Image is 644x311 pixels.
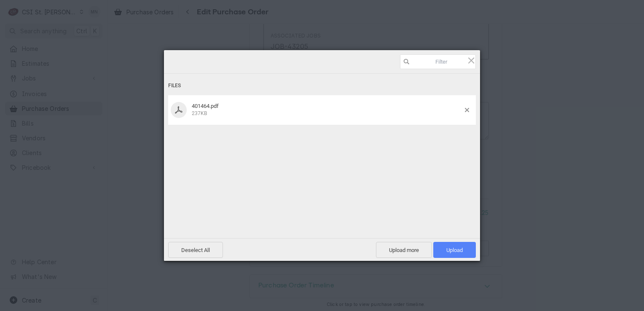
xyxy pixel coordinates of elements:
div: Files [168,78,476,94]
span: Click here or hit ESC to close picker [467,56,476,65]
span: Upload [446,247,463,253]
span: 401464.pdf [192,103,219,109]
input: Filter [400,54,476,69]
span: Upload more [376,242,432,258]
span: Upload [433,242,476,258]
span: Deselect All [168,242,223,258]
span: 237KB [192,110,207,116]
div: 401464.pdf [189,103,465,117]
